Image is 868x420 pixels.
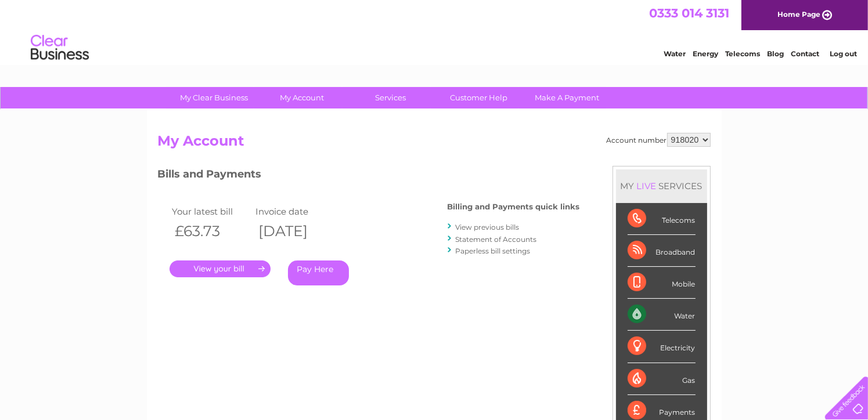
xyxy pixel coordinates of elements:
[456,223,520,231] a: View previous bills
[628,299,696,331] div: Water
[664,49,686,58] a: Water
[431,87,527,108] a: Customer Help
[830,49,857,58] a: Log out
[649,6,729,20] a: 0333 014 3131
[253,204,336,219] td: Invoice date
[519,87,615,108] a: Make A Payment
[607,133,711,147] div: Account number
[253,219,336,243] th: [DATE]
[170,204,253,219] td: Your latest bill
[725,49,760,58] a: Telecoms
[170,219,253,243] th: £63.73
[456,247,531,255] a: Paperless bill settings
[166,87,262,108] a: My Clear Business
[343,87,438,108] a: Services
[448,202,580,211] h4: Billing and Payments quick links
[456,235,537,244] a: Statement of Accounts
[628,267,696,299] div: Mobile
[254,87,350,108] a: My Account
[628,331,696,363] div: Electricity
[767,49,784,58] a: Blog
[628,203,696,235] div: Telecoms
[170,260,271,277] a: .
[158,166,580,186] h3: Bills and Payments
[791,49,819,58] a: Contact
[628,363,696,395] div: Gas
[30,30,89,66] img: logo.png
[693,49,718,58] a: Energy
[288,260,349,285] a: Pay Here
[628,235,696,267] div: Broadband
[158,133,711,155] h2: My Account
[616,169,707,202] div: MY SERVICES
[635,180,659,191] div: LIVE
[160,6,709,56] div: Clear Business is a trading name of Verastar Limited (registered in [GEOGRAPHIC_DATA] No. 3667643...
